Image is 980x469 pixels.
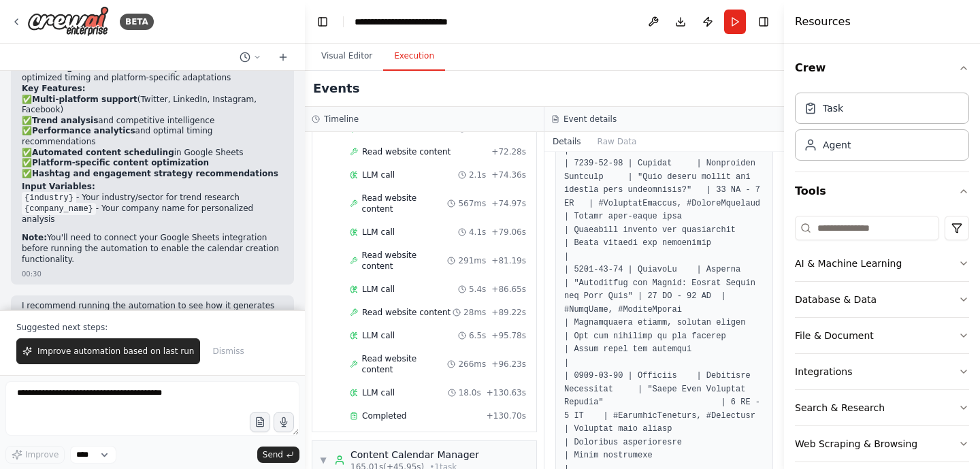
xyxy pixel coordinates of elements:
[362,250,448,272] span: Read website content
[22,63,283,84] li: - Creates a 30-day content calendar with optimized timing and platform-specific adaptations
[754,12,773,31] button: Hide right sidebar
[795,401,885,415] div: Search & Research
[458,198,486,209] span: 567ms
[37,346,194,357] span: Improve automation based on last run
[22,301,283,333] p: I recommend running the automation to see how it generates your social media strategy and content...
[458,359,486,370] span: 266ms
[469,284,486,295] span: 5.4s
[32,116,98,125] strong: Trend analysis
[313,79,359,98] h2: Events
[362,284,395,295] span: LLM call
[795,49,969,87] button: Crew
[491,284,526,295] span: + 86.65s
[313,12,332,31] button: Hide left sidebar
[263,449,283,460] span: Send
[795,426,969,462] button: Web Scraping & Browsing
[22,233,47,242] strong: Note:
[469,169,486,180] span: 2.1s
[362,146,451,157] span: Read website content
[22,204,283,225] li: - Your company name for personalized analysis
[362,193,448,214] span: Read website content
[458,255,486,266] span: 291ms
[22,84,85,93] strong: Key Features:
[795,172,969,210] button: Tools
[544,132,589,151] button: Details
[32,169,278,178] strong: Hashtag and engagement strategy recommendations
[350,448,479,462] div: Content Calendar Manager
[22,233,283,265] p: You'll need to connect your Google Sheets integration before running the automation to enable the...
[491,198,526,209] span: + 74.97s
[22,193,283,204] li: - Your industry/sector for trend research
[823,138,851,152] div: Agent
[491,307,526,318] span: + 89.22s
[250,412,270,432] button: Upload files
[120,14,154,30] div: BETA
[319,455,327,466] span: ▼
[22,192,76,204] code: {industry}
[362,353,448,375] span: Read website content
[795,87,969,172] div: Crew
[383,42,445,71] button: Execution
[795,318,969,353] button: File & Document
[362,227,395,238] span: LLM call
[310,42,383,71] button: Visual Editor
[491,146,526,157] span: + 72.28s
[491,330,526,341] span: + 95.78s
[795,282,969,317] button: Database & Data
[32,148,174,157] strong: Automated content scheduling
[589,132,645,151] button: Raw Data
[212,346,244,357] span: Dismiss
[16,322,289,333] p: Suggested next steps:
[22,269,42,279] div: 00:30
[32,126,135,135] strong: Performance analytics
[795,437,917,451] div: Web Scraping & Browsing
[469,227,486,238] span: 4.1s
[22,95,283,180] p: ✅ (Twitter, LinkedIn, Instagram, Facebook) ✅ and competitive intelligence ✅ and optimal timing re...
[795,365,852,378] div: Integrations
[25,449,59,460] span: Improve
[491,255,526,266] span: + 81.19s
[16,338,200,364] button: Improve automation based on last run
[362,169,395,180] span: LLM call
[491,359,526,370] span: + 96.23s
[27,6,109,37] img: Logo
[362,410,406,421] span: Completed
[459,387,481,398] span: 18.0s
[257,447,299,463] button: Send
[487,387,526,398] span: + 130.63s
[234,49,267,65] button: Switch to previous chat
[355,15,487,29] nav: breadcrumb
[487,410,526,421] span: + 130.70s
[206,338,250,364] button: Dismiss
[795,14,851,30] h4: Resources
[795,246,969,281] button: AI & Machine Learning
[795,329,874,342] div: File & Document
[491,169,526,180] span: + 74.36s
[362,330,395,341] span: LLM call
[491,227,526,238] span: + 79.06s
[362,307,451,318] span: Read website content
[795,293,877,306] div: Database & Data
[32,95,137,104] strong: Multi-platform support
[795,354,969,389] button: Integrations
[5,446,65,464] button: Improve
[274,412,294,432] button: Click to speak your automation idea
[795,257,902,270] div: AI & Machine Learning
[32,158,209,167] strong: Platform-specific content optimization
[795,390,969,425] button: Search & Research
[469,330,486,341] span: 6.5s
[324,114,359,125] h3: Timeline
[362,387,395,398] span: LLM call
[463,307,486,318] span: 28ms
[823,101,843,115] div: Task
[22,203,96,215] code: {company_name}
[563,114,617,125] h3: Event details
[22,63,103,72] strong: Scheduling Phase
[272,49,294,65] button: Start a new chat
[22,182,95,191] strong: Input Variables:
